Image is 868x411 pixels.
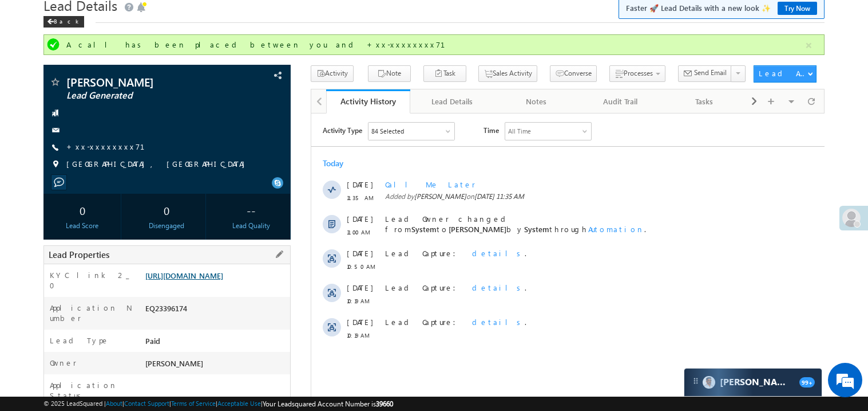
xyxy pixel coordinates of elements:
div: carter-dragCarter[PERSON_NAME]99+ [684,368,822,397]
span: Time [172,9,188,26]
span: 10:19 AM [35,217,70,227]
a: +xx-xxxxxxxx71 [66,142,158,151]
button: Sales Activity [478,65,537,82]
img: carter-drag [691,377,700,386]
a: [URL][DOMAIN_NAME] [145,271,223,280]
span: Your Leadsquared Account Number is [263,400,393,408]
button: Processes [609,65,665,82]
a: About [106,400,122,407]
a: Acceptable Use [217,400,261,407]
span: 39660 [376,400,393,408]
div: . [74,135,450,145]
div: Paid [142,335,290,351]
div: Lead Score [46,221,118,231]
div: 84 Selected [60,13,93,23]
span: [DATE] [35,100,61,111]
span: Lead Capture: [74,135,152,144]
a: Notes [494,89,578,113]
div: . [74,203,450,214]
button: Send Email [678,65,732,82]
span: [PERSON_NAME] [66,76,220,88]
span: © 2025 LeadSquared | | | | | [43,398,393,409]
button: Activity [311,65,354,82]
span: [PERSON_NAME] [145,358,203,368]
div: Audit Trail [588,95,652,108]
em: Start Chat [156,322,208,338]
a: Try Now [778,2,817,15]
a: Contact Support [124,400,169,407]
span: Lead Owner changed from to by through . [74,100,335,120]
span: 11:35 AM [35,79,70,89]
span: Added by on [74,78,450,88]
span: Lead Capture: [74,169,152,179]
div: -- [215,199,287,221]
div: . [74,169,450,179]
div: Chat with us now [60,60,192,75]
div: Minimize live chat window [188,6,215,33]
span: Lead Capture: [74,203,152,213]
div: EQ23396174 [142,303,290,319]
a: Terms of Service [171,400,216,407]
div: Today [11,45,49,55]
div: Activity History [335,96,402,107]
label: Application Number [50,303,133,323]
span: Call Me Later [74,66,164,76]
button: Lead Actions [754,65,817,83]
div: Back [43,16,84,28]
div: A call has been placed between you and +xx-xxxxxxxx71 [66,40,804,50]
div: 0 [130,199,203,221]
div: Lead Quality [215,221,287,231]
span: Automation [277,111,333,120]
button: Converse [550,65,597,82]
span: [GEOGRAPHIC_DATA], [GEOGRAPHIC_DATA] [66,159,251,170]
a: Back [43,15,90,25]
textarea: Type your message and hit 'Enter' [15,106,209,313]
span: [PERSON_NAME] [103,79,155,87]
div: Tasks [672,95,736,108]
span: Lead Generated [66,90,220,101]
span: [DATE] [35,66,61,76]
span: details [161,169,213,179]
div: 0 [46,199,118,221]
span: [DATE] [35,169,61,179]
label: Lead Type [50,335,109,346]
span: Lead Properties [49,249,109,260]
span: [DATE] [35,203,61,214]
button: Note [368,65,411,82]
a: Activity History [326,89,410,113]
a: Audit Trail [578,89,663,113]
span: 10:19 AM [35,182,70,193]
a: Tasks [663,89,747,113]
label: Owner [50,358,77,368]
span: [PERSON_NAME] [137,111,195,120]
div: Sales Activity,Email Bounced,Email Link Clicked,Email Marked Spam,Email Opened & 79 more.. [57,9,143,26]
div: Lead Actions [759,68,807,79]
span: details [161,135,213,144]
div: Lead Details [419,95,484,108]
span: 10:50 AM [35,148,70,158]
div: Disengaged [130,221,203,231]
span: 99+ [799,377,815,387]
span: Activity Type [11,9,51,26]
span: System [100,111,125,120]
span: Processes [624,69,653,77]
span: System [213,111,238,120]
div: All Time [197,13,220,23]
img: d_60004797649_company_0_60004797649 [19,60,48,75]
span: Send Email [694,68,727,78]
span: Faster 🚀 Lead Details with a new look ✨ [626,2,817,14]
label: KYC link 2_0 [50,270,133,291]
span: 11:00 AM [35,113,70,124]
button: Task [423,65,466,82]
label: Application Status [50,380,133,401]
span: details [161,203,213,213]
span: [DATE] 11:35 AM [163,79,213,87]
a: Lead Details [410,89,494,113]
div: Notes [504,95,568,108]
span: [DATE] [35,135,61,145]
